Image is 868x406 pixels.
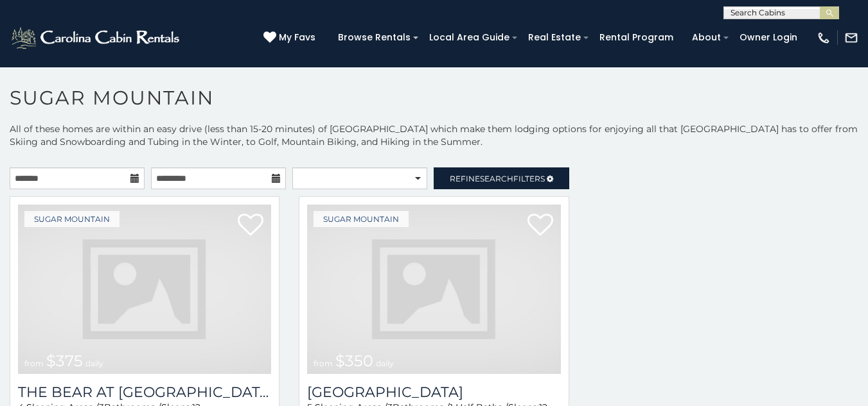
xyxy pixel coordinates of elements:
a: from $375 daily [18,205,271,374]
h3: Grouse Moor Lodge [307,384,560,401]
a: Rental Program [593,28,680,47]
a: My Favs [263,31,319,45]
img: dummy-image.jpg [307,205,560,374]
img: mail-regular-white.png [844,31,858,45]
a: from $350 daily [307,205,560,374]
h3: The Bear At Sugar Mountain [18,384,271,401]
a: Local Area Guide [423,28,516,47]
a: Sugar Mountain [314,211,409,227]
span: My Favs [279,31,315,44]
a: Add to favorites [527,212,553,239]
img: White-1-2.png [10,25,183,51]
img: dummy-image.jpg [18,205,271,374]
a: Owner Login [733,28,804,47]
span: from [314,359,333,368]
a: [GEOGRAPHIC_DATA] [307,384,560,401]
a: The Bear At [GEOGRAPHIC_DATA] [18,384,271,401]
span: $375 [46,351,83,370]
span: from [24,359,44,368]
span: $350 [335,351,373,370]
img: phone-regular-white.png [817,31,831,45]
a: About [686,28,727,47]
span: Search [480,174,513,183]
span: daily [85,359,103,368]
a: Sugar Mountain [24,211,120,227]
a: Browse Rentals [332,28,417,47]
a: Add to favorites [238,212,263,239]
a: Real Estate [522,28,587,47]
a: RefineSearchFilters [434,167,569,189]
span: Refine Filters [450,174,545,183]
span: daily [376,359,394,368]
